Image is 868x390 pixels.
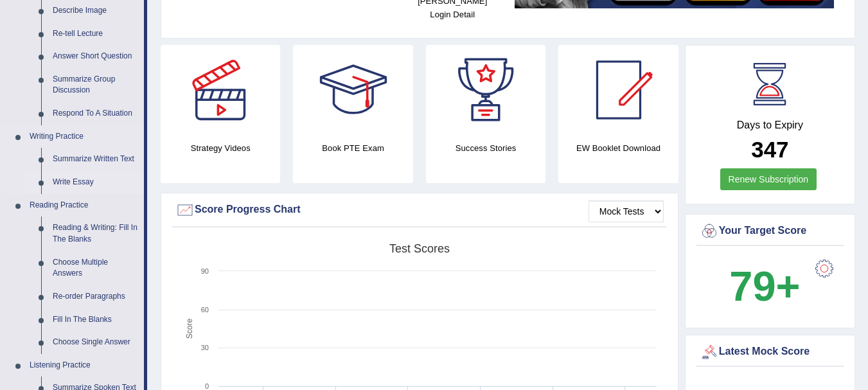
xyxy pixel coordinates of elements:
a: Renew Subscription [720,168,817,190]
a: Choose Single Answer [47,331,144,354]
b: 79+ [729,263,800,310]
a: Summarize Group Discussion [47,68,144,102]
a: Writing Practice [24,125,144,148]
h4: Days to Expiry [700,120,840,131]
tspan: Test scores [389,242,450,255]
text: 0 [205,382,209,390]
tspan: Score [185,319,194,339]
div: Score Progress Chart [175,200,664,220]
a: Re-order Paragraphs [47,285,144,308]
a: Write Essay [47,171,144,194]
a: Respond To A Situation [47,102,144,125]
a: Summarize Written Text [47,148,144,171]
text: 90 [201,267,209,275]
a: Reading Practice [24,194,144,217]
b: 347 [751,137,788,162]
a: Reading & Writing: Fill In The Blanks [47,217,144,251]
h4: Book PTE Exam [293,141,412,155]
div: Your Target Score [700,222,840,241]
a: Choose Multiple Answers [47,251,144,285]
h4: Strategy Videos [161,141,280,155]
h4: Success Stories [426,141,545,155]
text: 30 [201,344,209,351]
text: 60 [201,306,209,314]
a: Answer Short Question [47,45,144,68]
div: Latest Mock Score [700,342,840,362]
a: Fill In The Blanks [47,308,144,332]
h4: EW Booklet Download [558,141,678,155]
a: Re-tell Lecture [47,22,144,46]
a: Listening Practice [24,354,144,377]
